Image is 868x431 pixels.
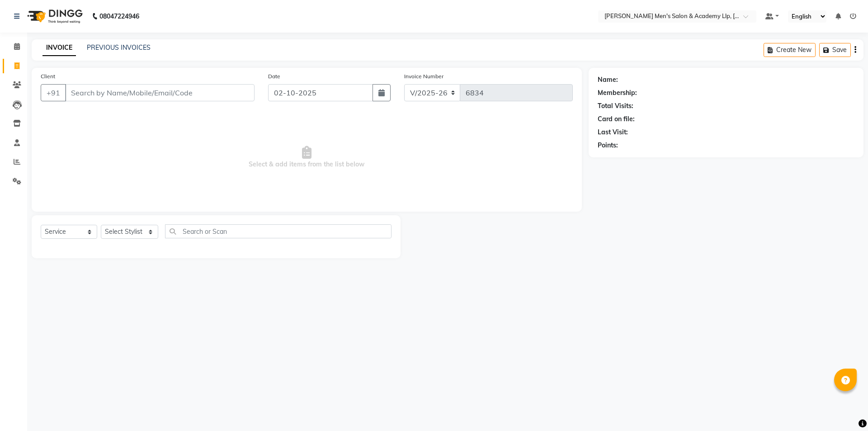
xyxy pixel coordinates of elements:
[65,84,255,101] input: Search by Name/Mobile/Email/Code
[268,72,280,81] label: Date
[165,224,392,238] input: Search or Scan
[41,72,55,81] label: Client
[764,43,816,57] button: Create New
[41,84,66,101] button: +91
[819,43,851,57] button: Save
[404,72,443,81] label: Invoice Number
[598,141,618,150] div: Points:
[598,88,637,98] div: Membership:
[23,4,85,29] img: logo
[99,4,139,29] b: 08047224946
[830,395,859,422] iframe: chat widget
[42,40,76,56] a: INVOICE
[598,101,633,111] div: Total Visits:
[598,114,635,124] div: Card on file:
[87,43,151,52] a: PREVIOUS INVOICES
[598,75,618,85] div: Name:
[598,128,628,137] div: Last Visit:
[41,112,573,203] span: Select & add items from the list below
